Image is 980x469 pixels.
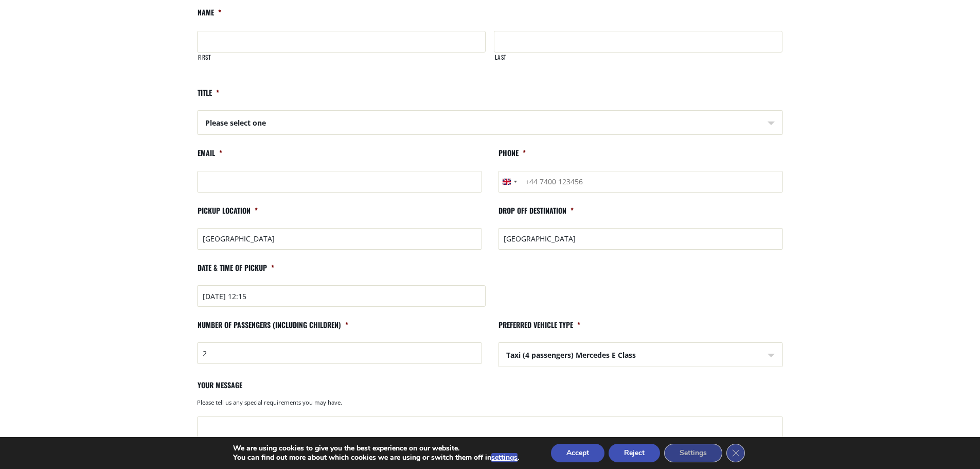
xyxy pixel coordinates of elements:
[233,453,519,462] p: You can find out more about which cookies we are using or switch them off in .
[551,444,604,462] button: Accept
[498,320,580,338] label: Preferred vehicle type
[498,206,574,224] label: Drop off destination
[498,171,520,192] button: Selected country
[498,171,783,193] input: +44 7400 123456
[498,148,526,166] label: Phone
[197,88,219,106] label: Title
[664,444,722,462] button: Settings
[197,263,274,281] label: Date & time of pickup
[197,8,221,26] label: Name
[726,444,745,462] button: Close GDPR Cookie Banner
[197,206,258,224] label: Pickup location
[498,343,782,368] span: Taxi (4 passengers) Mercedes E Class
[197,320,348,338] label: Number of passengers (including children)
[197,398,783,412] div: Please tell us any special requirements you may have.
[494,53,782,70] label: Last
[233,444,519,453] p: We are using cookies to give you the best experience on our website.
[198,53,486,70] label: First
[197,148,222,166] label: Email
[198,111,782,135] span: Please select one
[197,380,242,398] label: Your message
[609,444,660,462] button: Reject
[491,453,518,462] button: settings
